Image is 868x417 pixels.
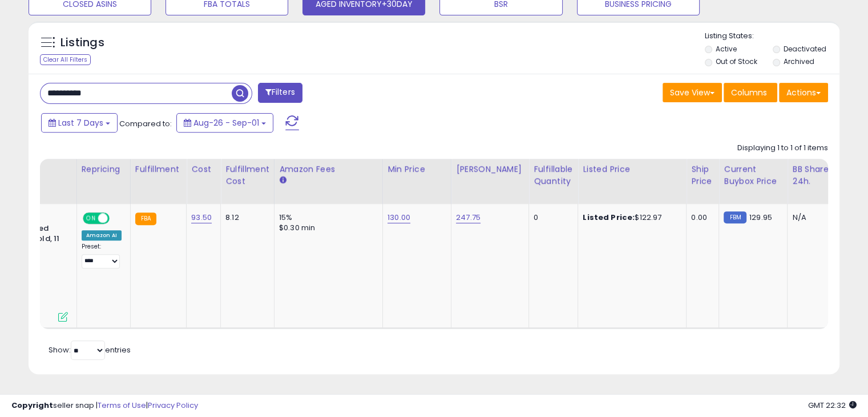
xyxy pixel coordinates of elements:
a: 130.00 [387,212,410,223]
label: Deactivated [783,44,826,54]
span: Columns [731,87,767,98]
div: Fulfillable Quantity [534,163,573,187]
a: Terms of Use [98,400,146,411]
label: Archived [783,57,814,66]
div: BB Share 24h. [792,163,834,187]
div: Cost [191,163,216,175]
button: Actions [779,83,828,102]
small: FBA [135,212,156,225]
div: $0.30 min [279,223,374,233]
div: [PERSON_NAME] [456,163,524,175]
div: Displaying 1 to 1 of 1 items [737,143,828,154]
div: 0 [534,212,569,223]
div: Clear All Filters [40,54,91,65]
b: Listed Price: [583,212,635,223]
span: Aug-26 - Sep-01 [193,117,259,129]
div: Listed Price [583,163,681,175]
div: Min Price [387,163,446,175]
small: Amazon Fees. [279,175,286,186]
span: ON [84,214,98,223]
div: 8.12 [225,212,265,223]
button: Columns [724,83,777,102]
a: 93.50 [191,212,212,223]
span: Compared to: [119,118,172,129]
div: 0.00 [691,212,710,223]
div: Ship Price [691,163,714,187]
span: Show: entries [49,344,131,355]
div: Repricing [82,163,126,175]
div: Amazon Fees [279,163,378,175]
div: Current Buybox Price [724,163,782,187]
button: Save View [663,83,722,102]
div: N/A [792,212,830,223]
div: 15% [279,212,374,223]
p: Listing States: [705,31,839,42]
button: Aug-26 - Sep-01 [176,113,273,133]
button: Last 7 Days [41,113,118,133]
strong: Copyright [11,400,53,411]
span: 129.95 [749,212,772,223]
a: 247.75 [456,212,481,223]
span: 2025-09-9 22:32 GMT [808,400,857,411]
div: Fulfillment Cost [225,163,269,187]
div: Preset: [82,243,122,268]
h5: Listings [60,35,104,51]
div: Amazon AI [82,230,122,240]
span: OFF [107,214,126,223]
label: Out of Stock [716,57,757,66]
div: Fulfillment [135,163,181,175]
small: FBM [724,211,746,223]
div: $122.97 [583,212,677,223]
a: Privacy Policy [148,400,198,411]
div: seller snap | | [11,400,198,411]
span: Last 7 Days [58,117,103,129]
label: Active [716,44,737,54]
button: Filters [258,83,302,103]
